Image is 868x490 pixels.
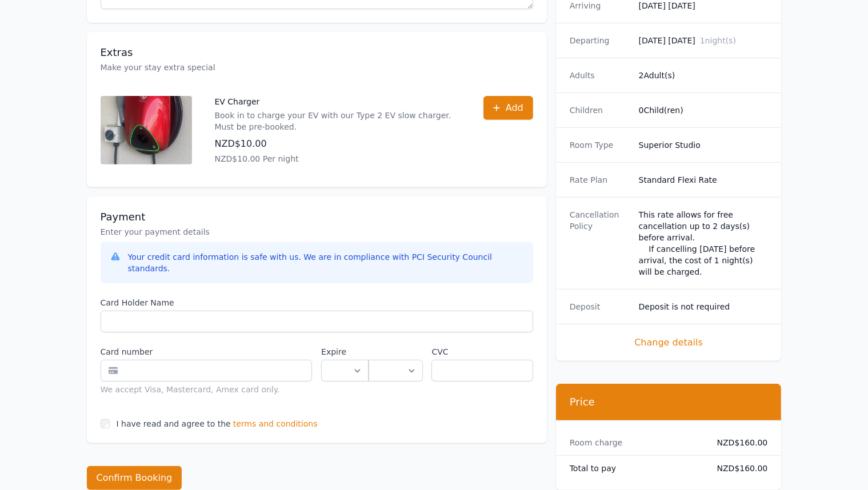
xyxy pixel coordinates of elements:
[570,105,630,116] dt: Children
[101,297,533,308] label: Card Holder Name
[639,139,768,151] dd: Superior Studio
[87,466,182,490] button: Confirm Booking
[101,46,533,59] h3: Extras
[101,96,192,164] img: EV Charger
[101,62,533,73] p: Make your stay extra special
[483,96,533,120] button: Add
[700,36,736,45] span: 1 night(s)
[570,139,630,151] dt: Room Type
[570,395,768,409] h3: Price
[101,210,533,224] h3: Payment
[570,35,630,46] dt: Departing
[639,301,768,312] dd: Deposit is not required
[101,346,313,358] label: Card number
[117,419,231,428] label: I have read and agree to the
[570,301,630,312] dt: Deposit
[369,346,422,358] label: .
[708,463,768,474] dd: NZD$160.00
[570,70,630,81] dt: Adults
[570,209,630,278] dt: Cancellation Policy
[639,209,768,278] div: This rate allows for free cancellation up to 2 days(s) before arrival. If cancelling [DATE] befor...
[570,336,768,350] span: Change details
[506,101,523,115] span: Add
[101,226,533,238] p: Enter your payment details
[570,437,699,448] dt: Room charge
[639,105,768,116] dd: 0 Child(ren)
[321,346,369,358] label: Expire
[708,437,768,448] dd: NZD$160.00
[639,35,768,46] dd: [DATE] [DATE]
[570,463,699,474] dt: Total to pay
[639,174,768,186] dd: Standard Flexi Rate
[128,251,524,274] div: Your credit card information is safe with us. We are in compliance with PCI Security Council stan...
[431,346,533,358] label: CVC
[215,96,461,107] p: EV Charger
[639,70,768,81] dd: 2 Adult(s)
[233,418,318,429] span: terms and conditions
[215,153,461,164] p: NZD$10.00 Per night
[570,174,630,186] dt: Rate Plan
[215,137,461,151] p: NZD$10.00
[215,110,461,132] p: Book in to charge your EV with our Type 2 EV slow charger. Must be pre-booked.
[101,384,313,395] div: We accept Visa, Mastercard, Amex card only.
